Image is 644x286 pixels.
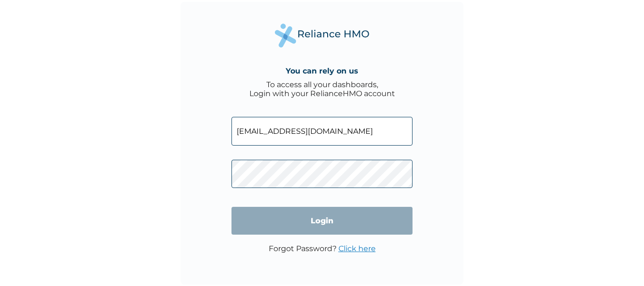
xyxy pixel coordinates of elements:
p: Forgot Password? [269,244,376,253]
div: To access all your dashboards, Login with your RelianceHMO account [249,80,395,98]
input: Login [231,207,413,235]
input: Email address or HMO ID [231,117,413,146]
h4: You can rely on us [286,66,358,75]
img: Reliance Health's Logo [275,24,369,48]
a: Click here [339,244,376,253]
